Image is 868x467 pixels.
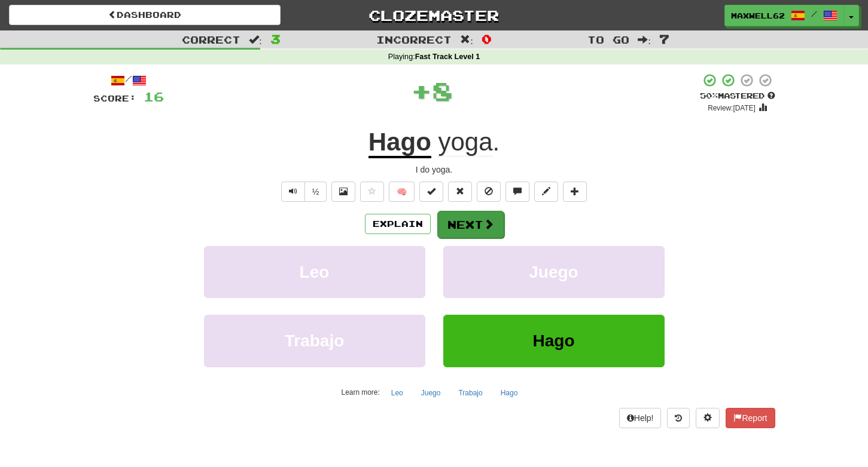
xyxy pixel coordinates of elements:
[331,182,355,202] button: Show image (alt+x)
[376,33,452,45] span: Incorrect
[700,91,718,100] span: 50 %
[731,10,785,21] span: maxwell62
[368,128,431,158] u: Hago
[587,33,629,45] span: To go
[724,5,844,26] a: maxwell62 /
[299,5,570,26] a: Clozemaster
[563,182,587,202] button: Add to collection (alt+a)
[342,388,380,397] small: Learn more:
[285,331,345,350] span: Trabajo
[93,164,775,176] div: I do yoga.
[389,182,415,202] button: 🧠
[708,104,756,112] small: Review: [DATE]
[144,89,164,104] span: 16
[411,73,432,109] span: +
[249,35,262,45] span: :
[93,93,136,103] span: Score:
[533,331,575,350] span: Hago
[281,182,305,202] button: Play sentence audio (ctl+space)
[448,182,472,202] button: Reset to 0% Mastered (alt+r)
[460,35,473,45] span: :
[811,10,817,18] span: /
[443,315,665,367] button: Hago
[360,182,384,202] button: Favorite sentence (alt+f)
[279,182,327,202] div: Text-to-speech controls
[437,211,504,238] button: Next
[505,182,529,202] button: Discuss sentence (alt+u)
[432,76,453,106] span: 8
[529,263,578,281] span: Juego
[482,32,492,46] span: 0
[419,182,443,202] button: Set this sentence to 100% Mastered (alt+m)
[204,315,425,367] button: Trabajo
[638,35,651,45] span: :
[300,263,330,281] span: Leo
[415,384,447,402] button: Juego
[304,182,327,202] button: ½
[204,246,425,298] button: Leo
[438,128,492,156] span: yoga
[9,5,281,25] a: Dashboard
[477,182,501,202] button: Ignore sentence (alt+i)
[443,246,665,298] button: Juego
[431,128,500,156] span: .
[726,408,775,428] button: Report
[182,33,240,45] span: Correct
[270,32,281,46] span: 3
[385,384,410,402] button: Leo
[365,214,431,234] button: Explain
[700,91,775,102] div: Mastered
[494,384,525,402] button: Hago
[415,53,480,61] strong: Fast Track Level 1
[93,73,164,88] div: /
[667,408,690,428] button: Round history (alt+y)
[619,408,662,428] button: Help!
[534,182,558,202] button: Edit sentence (alt+d)
[452,384,489,402] button: Trabajo
[659,32,669,46] span: 7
